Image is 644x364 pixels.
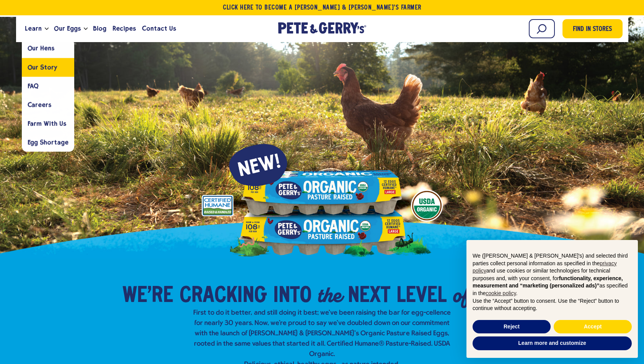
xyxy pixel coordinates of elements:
[573,24,612,35] span: Find in Stores
[396,285,447,308] span: Level
[473,336,632,350] button: Learn more and customize
[109,18,139,39] a: Recipes
[142,24,176,33] span: Contact Us
[28,45,54,52] span: Our Hens
[45,28,49,30] button: Open the dropdown menu for Learn
[90,18,109,39] a: Blog
[22,39,74,58] a: Our Hens
[28,82,39,90] span: FAQ
[51,18,84,39] a: Our Eggs
[28,101,51,108] span: Careers
[460,234,644,364] div: Notice
[112,24,136,33] span: Recipes
[22,77,74,95] a: FAQ
[22,133,74,152] a: Egg Shortage
[486,290,516,296] a: cookie policy
[22,58,74,77] a: Our Story
[25,24,42,33] span: Learn
[28,120,66,127] span: Farm With Us
[529,19,555,38] input: Search
[473,252,632,297] p: We ([PERSON_NAME] & [PERSON_NAME]'s) and selected third parties collect personal information as s...
[122,285,173,308] span: We’re
[84,28,88,30] button: Open the dropdown menu for Our Eggs
[453,281,469,309] em: of
[22,18,45,39] a: Learn
[28,64,57,71] span: Our Story
[554,320,632,334] button: Accept
[93,24,106,33] span: Blog
[22,114,74,133] a: Farm With Us
[562,19,623,38] a: Find in Stores
[348,285,390,308] span: Next
[273,285,311,308] span: into
[179,285,267,308] span: Cracking
[22,95,74,114] a: Careers
[473,297,632,312] p: Use the “Accept” button to consent. Use the “Reject” button to continue without accepting.
[54,24,81,33] span: Our Eggs
[318,281,342,309] em: the
[139,18,179,39] a: Contact Us
[28,139,68,146] span: Egg Shortage
[473,320,551,334] button: Reject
